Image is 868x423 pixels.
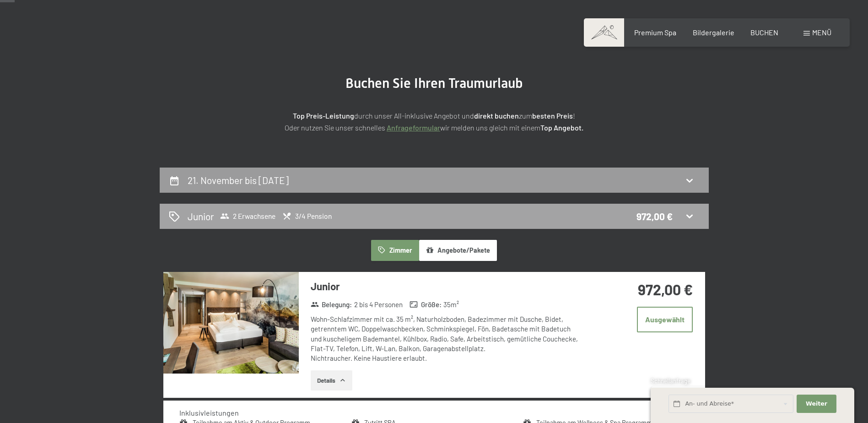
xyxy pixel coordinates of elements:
[311,300,352,309] strong: Belegung :
[532,111,573,120] strong: besten Preis
[634,28,676,37] a: Premium Spa
[220,211,275,221] span: 2 Erwachsene
[693,28,734,37] a: Bildergalerie
[345,75,523,91] span: Buchen Sie Ihren Traumurlaub
[474,111,519,120] strong: direkt buchen
[812,28,831,37] span: Menü
[163,272,299,374] img: mss_renderimg.php
[638,281,693,298] strong: 972,00 €
[637,307,693,332] button: Ausgewählt
[205,110,663,133] p: durch unser All-inklusive Angebot und zum ! Oder nutzen Sie unser schnelles wir melden uns gleich...
[188,210,214,223] h2: Junior
[282,211,332,221] span: 3/4 Pension
[636,210,673,223] div: 972,00 €
[797,395,836,413] button: Weiter
[387,123,440,132] a: Anfrageformular
[311,315,583,363] div: Wohn-Schlafzimmer mit ca. 35 m², Naturholzboden, Badezimmer mit Dusche, Bidet, getrenntem WC, Dop...
[179,408,239,417] h4: Inklusivleistungen
[410,300,442,309] strong: Größe :
[311,279,583,293] h3: Junior
[188,174,289,186] h2: 21. November bis [DATE]
[651,377,690,385] span: Schnellanfrage
[419,240,497,261] button: Angebote/Pakete
[311,370,352,390] button: Details
[354,300,403,309] span: 2 bis 4 Personen
[443,300,459,309] span: 35 m²
[806,400,827,408] span: Weiter
[371,240,419,261] button: Zimmer
[540,123,583,132] strong: Top Angebot.
[293,111,354,120] strong: Top Preis-Leistung
[750,28,778,37] a: BUCHEN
